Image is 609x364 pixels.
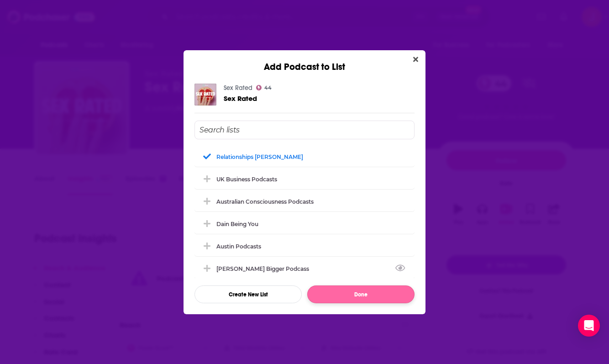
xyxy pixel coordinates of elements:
[216,153,303,160] div: Relationships [PERSON_NAME]
[409,54,422,65] button: Close
[194,121,415,139] input: Search lists
[194,214,415,234] div: Dain Being You
[194,191,415,211] div: Australian Consciousness Podcasts
[194,236,415,256] div: Austin Podcasts
[216,243,261,250] div: Austin Podcasts
[256,85,272,90] a: 44
[224,84,252,92] a: Sex Rated
[216,198,314,205] div: Australian Consciousness Podcasts
[194,121,415,303] div: Add Podcast To List
[307,285,415,303] button: Done
[309,270,315,271] button: View Link
[224,95,257,102] a: Sex Rated
[194,84,216,106] img: Sex Rated
[216,176,277,183] div: UK Business Podcasts
[194,169,415,189] div: UK Business Podcasts
[216,265,315,272] div: [PERSON_NAME] Bigger podcass
[264,86,272,90] span: 44
[578,315,600,337] div: Open Intercom Messenger
[194,258,415,279] div: Demartini Bigger podcass
[194,285,302,303] button: Create New List
[216,221,258,227] div: Dain Being You
[184,50,425,73] div: Add Podcast to List
[194,147,415,167] div: Relationships Simone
